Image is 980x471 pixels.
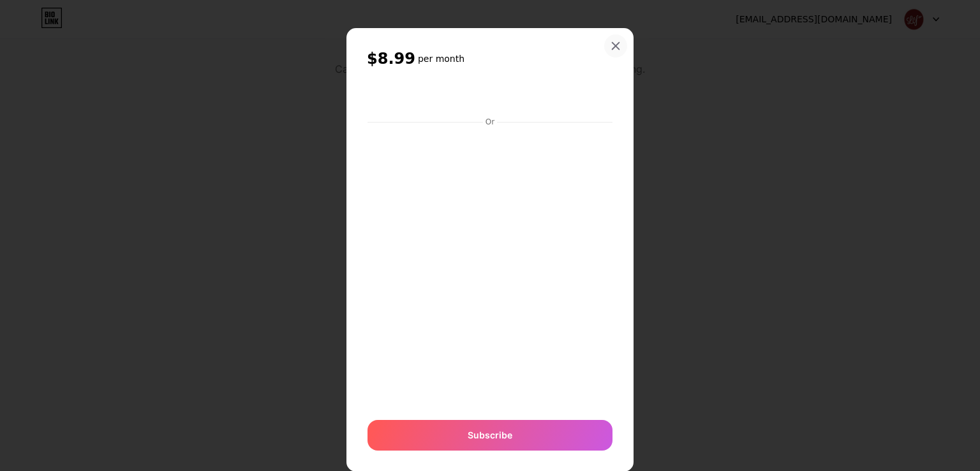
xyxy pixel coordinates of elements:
[468,428,512,442] span: Subscribe
[367,82,612,113] iframe: Secure payment input frame
[483,117,497,127] div: Or
[367,49,415,69] span: $8.99
[365,128,615,407] iframe: Secure payment input frame
[418,52,464,65] h6: per month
